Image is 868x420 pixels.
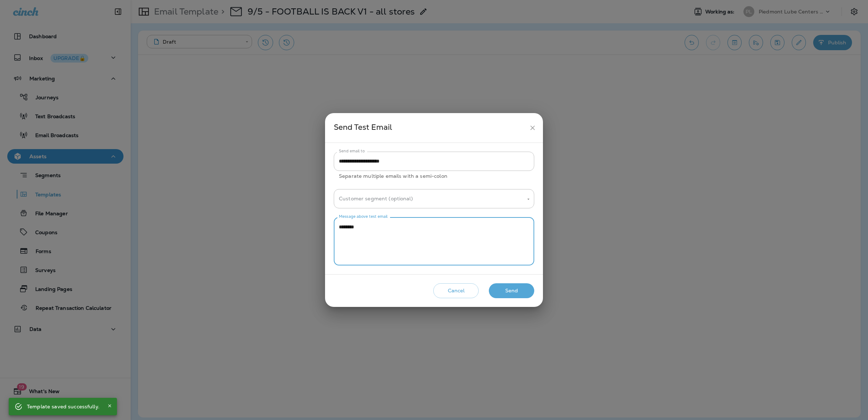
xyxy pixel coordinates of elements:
[339,172,529,180] p: Separate multiple emails with a semi-colon
[339,148,365,154] label: Send email to
[526,121,539,135] button: close
[27,400,100,413] div: Template saved successfully.
[334,121,526,135] div: Send Test Email
[433,283,479,298] button: Cancel
[525,196,532,203] button: Open
[489,283,534,298] button: Send
[105,401,114,410] button: Close
[339,214,388,219] label: Message above test email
